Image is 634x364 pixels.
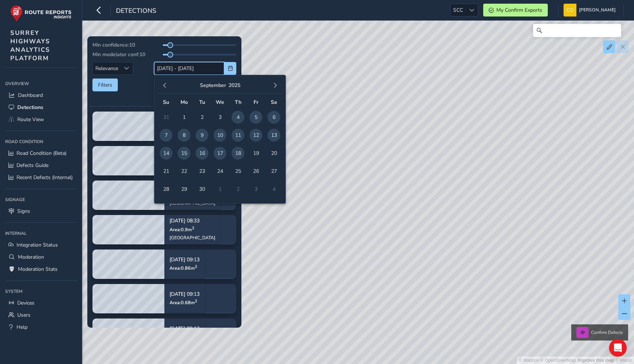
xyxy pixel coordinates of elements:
[160,165,172,178] span: 21
[249,111,262,124] span: 5
[170,219,215,224] p: [DATE] 08:33
[5,159,77,171] a: Defects Guide
[216,99,224,106] span: We
[199,99,205,106] span: Tu
[170,299,197,306] span: Area: 0.68 m
[178,147,190,160] span: 15
[267,129,280,142] span: 13
[533,24,621,37] input: Search
[196,147,208,160] span: 16
[178,111,190,124] span: 1
[232,111,244,124] span: 4
[200,82,226,89] button: September
[579,4,616,17] span: [PERSON_NAME]
[192,225,194,231] sup: 2
[5,194,77,205] div: Signage
[116,6,156,17] span: Detections
[5,263,77,275] a: Moderation Stats
[195,264,197,269] sup: 2
[195,298,197,304] sup: 2
[18,254,44,261] span: Moderation
[92,79,118,91] button: Filters
[232,129,244,142] span: 11
[451,4,466,16] span: SCC
[129,41,135,48] span: 10
[170,292,200,297] p: [DATE] 09:13
[496,7,542,14] span: My Confirm Exports
[214,129,226,142] span: 10
[254,99,258,106] span: Fr
[10,5,72,22] img: rr logo
[17,162,48,169] span: Defects Guide
[5,147,77,159] a: Road Condition (Beta)
[121,62,133,74] div: Sort by Date
[163,99,169,106] span: Su
[214,147,226,160] span: 17
[170,257,200,262] p: [DATE] 09:13
[196,129,208,142] span: 9
[267,165,280,178] span: 27
[267,147,280,160] span: 20
[5,309,77,321] a: Users
[5,101,77,113] a: Detections
[5,228,77,239] div: Internal
[92,41,129,48] span: Min confidence:
[214,111,226,124] span: 3
[5,286,77,297] div: System
[564,4,576,17] img: diamond-layout
[178,129,190,142] span: 8
[232,165,244,178] span: 25
[17,299,34,306] span: Devices
[160,183,172,196] span: 28
[93,62,121,74] span: Relevance
[160,147,172,160] span: 14
[18,92,43,99] span: Dashboard
[178,183,190,196] span: 29
[170,326,200,331] p: [DATE] 09:13
[232,147,244,160] span: 18
[92,51,139,58] span: Min modelator conf:
[18,266,58,273] span: Moderation Stats
[5,297,77,309] a: Devices
[267,111,280,124] span: 6
[154,94,175,101] div: 206 items
[214,165,226,178] span: 24
[5,78,77,89] div: Overview
[5,171,77,183] a: Recent Defects (Internal)
[229,82,240,89] button: 2025
[181,99,188,106] span: Mo
[170,265,197,271] span: Area: 0.86 m
[17,150,66,157] span: Road Condition (Beta)
[17,174,73,181] span: Recent Defects (Internal)
[17,312,30,318] span: Users
[249,129,262,142] span: 12
[591,330,623,335] span: Confirm Defects
[235,99,241,106] span: Th
[5,239,77,251] a: Integration Status
[5,89,77,101] a: Dashboard
[249,147,262,160] span: 19
[5,321,77,333] a: Help
[178,165,190,178] span: 22
[17,104,43,111] span: Detections
[5,205,77,217] a: Signs
[170,235,215,241] div: [GEOGRAPHIC_DATA]
[160,129,172,142] span: 7
[271,99,277,106] span: Sa
[249,165,262,178] span: 26
[17,116,44,123] span: Route View
[139,51,145,58] span: 10
[196,165,208,178] span: 23
[17,208,30,215] span: Signs
[196,183,208,196] span: 30
[17,241,58,248] span: Integration Status
[196,111,208,124] span: 2
[10,29,50,62] span: SURREY HIGHWAYS ANALYTICS PLATFORM
[5,251,77,263] a: Moderation
[564,4,618,17] button: [PERSON_NAME]
[170,226,194,233] span: Area: 0.9 m
[609,339,627,357] div: Open Intercom Messenger
[5,113,77,125] a: Route View
[17,324,28,331] span: Help
[483,4,548,17] button: My Confirm Exports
